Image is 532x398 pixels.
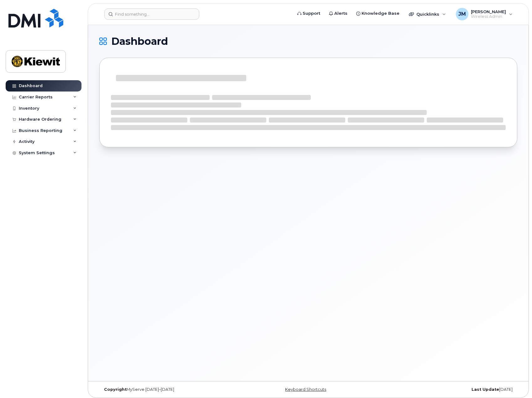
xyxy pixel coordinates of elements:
div: MyServe [DATE]–[DATE] [99,387,239,392]
strong: Last Update [472,387,499,392]
div: [DATE] [378,387,517,392]
span: Dashboard [111,37,168,46]
strong: Copyright [104,387,127,392]
a: Keyboard Shortcuts [285,387,326,392]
